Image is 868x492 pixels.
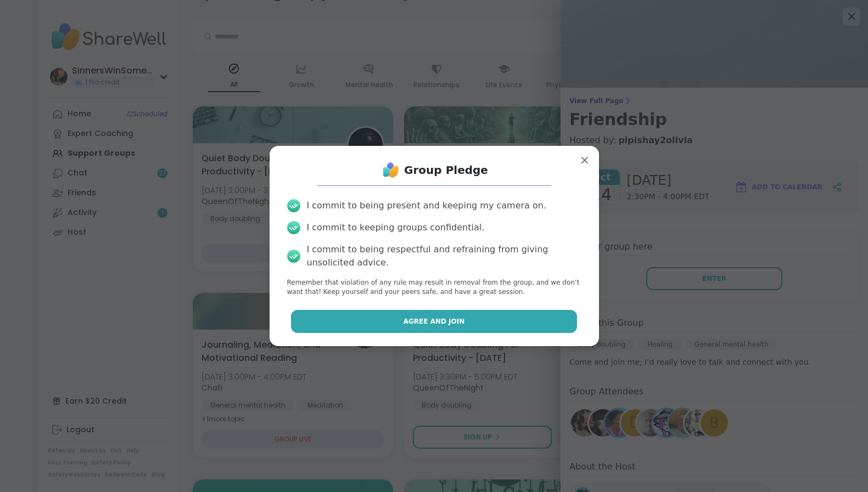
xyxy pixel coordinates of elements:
button: Agree and Join [291,310,577,333]
h1: Group Pledge [404,162,488,178]
img: ShareWell Logo [380,159,402,181]
div: I commit to being respectful and refraining from giving unsolicited advice. [307,243,581,269]
div: I commit to being present and keeping my camera on. [307,199,546,212]
p: Remember that violation of any rule may result in removal from the group, and we don’t want that!... [287,278,581,297]
div: I commit to keeping groups confidential. [307,221,485,234]
span: Agree and Join [404,316,465,326]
